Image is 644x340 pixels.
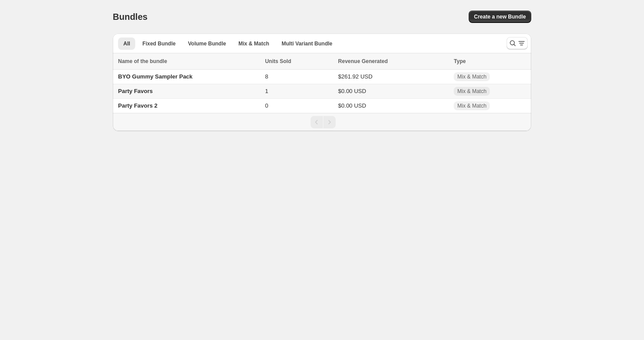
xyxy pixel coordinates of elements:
[507,37,528,49] button: Search and filter results
[457,73,486,80] span: Mix & Match
[265,102,268,109] span: 0
[238,40,269,47] span: Mix & Match
[113,11,148,22] h1: Bundles
[457,88,486,95] span: Mix & Match
[265,73,268,80] span: 8
[118,57,260,66] div: Name of the bundle
[457,102,486,109] span: Mix & Match
[469,11,531,23] button: Create a new Bundle
[338,57,388,66] span: Revenue Generated
[118,102,158,109] span: Party Favors 2
[265,57,291,66] span: Units Sold
[338,73,373,80] span: $261.92 USD
[118,73,192,80] span: BYO Gummy Sampler Pack
[113,113,531,131] nav: Pagination
[281,40,332,47] span: Multi Variant Bundle
[123,40,130,47] span: All
[265,88,268,94] span: 1
[338,57,397,66] button: Revenue Generated
[474,13,526,20] span: Create a new Bundle
[338,102,366,109] span: $0.00 USD
[142,40,175,47] span: Fixed Bundle
[338,88,366,94] span: $0.00 USD
[188,40,226,47] span: Volume Bundle
[454,57,526,66] div: Type
[118,88,153,94] span: Party Favors
[265,57,300,66] button: Units Sold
